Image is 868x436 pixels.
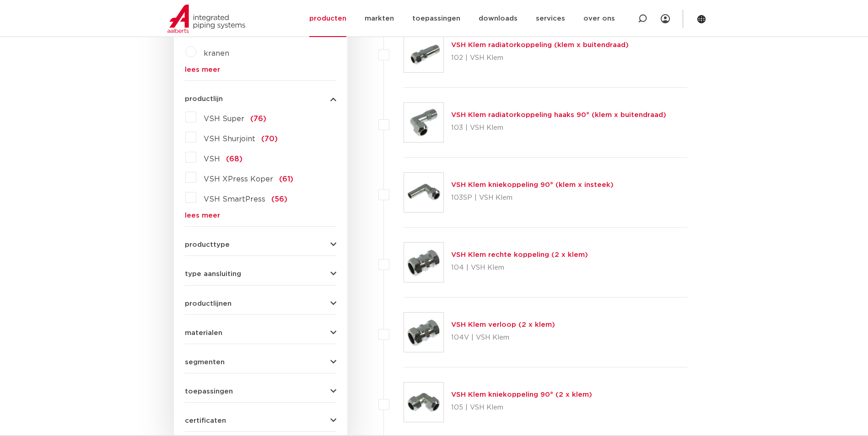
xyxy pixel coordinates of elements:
[185,241,230,248] span: producttype
[261,135,278,143] span: (70)
[185,388,336,395] button: toepassingen
[451,191,614,205] p: 103SP | VSH Klem
[185,212,336,219] a: lees meer
[451,261,588,275] p: 104 | VSH Klem
[404,313,443,352] img: Thumbnail for VSH Klem verloop (2 x klem)
[185,271,241,277] span: type aansluiting
[250,115,266,122] span: (76)
[451,391,592,398] a: VSH Klem kniekoppeling 90° (2 x klem)
[204,135,255,143] span: VSH Shurjoint
[204,175,273,183] span: VSH XPress Koper
[185,300,232,307] span: productlijnen
[271,196,287,203] span: (56)
[404,383,443,422] img: Thumbnail for VSH Klem kniekoppeling 90° (2 x klem)
[185,359,336,366] button: segmenten
[451,121,666,135] p: 103 | VSH Klem
[204,115,244,122] span: VSH Super
[185,417,336,424] button: certificaten
[404,33,443,72] img: Thumbnail for VSH Klem radiatorkoppeling (klem x buitendraad)
[451,42,629,48] a: VSH Klem radiatorkoppeling (klem x buitendraad)
[185,359,225,366] span: segmenten
[451,51,629,65] p: 102 | VSH Klem
[451,400,592,415] p: 105 | VSH Klem
[451,251,588,258] a: VSH Klem rechte koppeling (2 x klem)
[204,50,229,57] a: kranen
[204,155,220,163] span: VSH
[451,181,614,188] a: VSH Klem kniekoppeling 90° (klem x insteek)
[185,417,226,424] span: certificaten
[185,388,233,395] span: toepassingen
[185,241,336,248] button: producttype
[185,330,222,336] span: materialen
[185,66,336,73] a: lees meer
[404,243,443,282] img: Thumbnail for VSH Klem rechte koppeling (2 x klem)
[185,96,223,102] span: productlijn
[204,196,265,203] span: VSH SmartPress
[451,321,555,328] a: VSH Klem verloop (2 x klem)
[451,330,555,345] p: 104V | VSH Klem
[185,271,336,277] button: type aansluiting
[226,155,243,163] span: (68)
[185,300,336,307] button: productlijnen
[404,173,443,212] img: Thumbnail for VSH Klem kniekoppeling 90° (klem x insteek)
[404,103,443,142] img: Thumbnail for VSH Klem radiatorkoppeling haaks 90° (klem x buitendraad)
[185,96,336,102] button: productlijn
[451,112,666,118] a: VSH Klem radiatorkoppeling haaks 90° (klem x buitendraad)
[279,175,293,183] span: (61)
[185,330,336,336] button: materialen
